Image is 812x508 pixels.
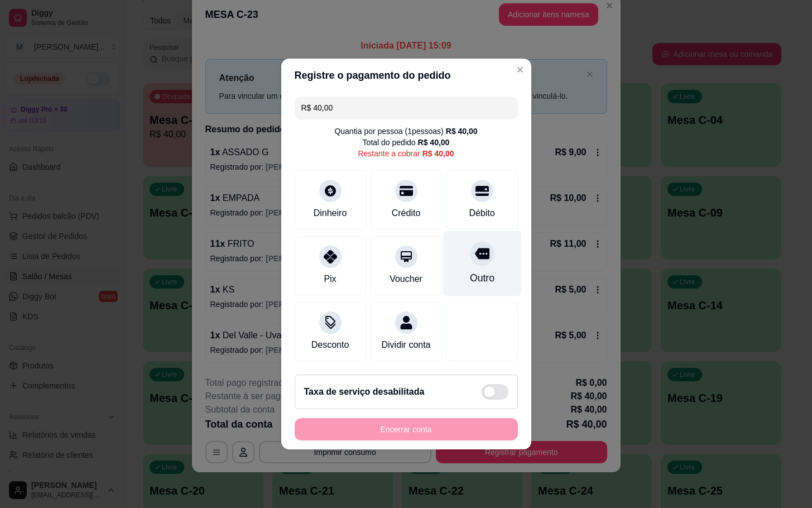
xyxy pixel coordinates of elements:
div: R$ 40,00 [446,126,478,137]
header: Registre o pagamento do pedido [281,59,531,92]
div: Restante a cobrar [358,148,454,159]
div: Quantia por pessoa ( 1 pessoas) [334,126,477,137]
button: Close [511,61,529,79]
div: Voucher [390,272,422,286]
div: Desconto [311,338,349,352]
div: Outro [469,271,494,285]
div: Total do pedido [363,137,450,148]
div: Dinheiro [314,207,347,220]
div: R$ 40,00 [418,137,450,148]
div: Dividir conta [381,338,430,352]
div: Débito [469,207,494,220]
div: Crédito [392,207,421,220]
div: R$ 40,00 [422,148,454,159]
h2: Taxa de serviço desabilitada [304,385,425,399]
input: Ex.: hambúrguer de cordeiro [301,97,511,119]
div: Pix [324,272,336,286]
